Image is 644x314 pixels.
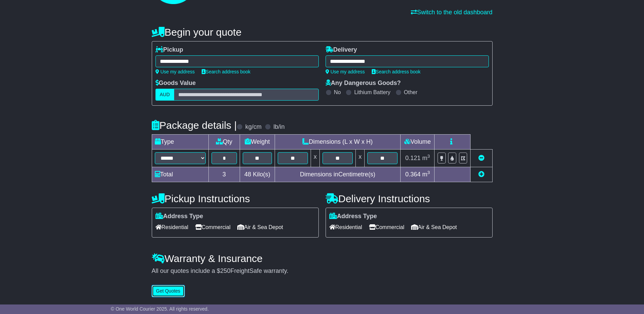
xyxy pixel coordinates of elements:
[152,253,493,264] h4: Warranty & Insurance
[155,46,183,54] label: Pickup
[152,135,208,150] td: Type
[478,171,484,178] a: Add new item
[326,193,493,204] h4: Delivery Instructions
[356,150,365,167] td: x
[326,80,401,87] label: Any Dangerous Goods?
[152,267,493,275] div: All our quotes include a $ FreightSafe warranty.
[152,285,185,297] button: Get Quotes
[275,167,401,182] td: Dimensions in Centimetre(s)
[240,135,275,150] td: Weight
[155,80,196,87] label: Goods Value
[155,69,195,74] a: Use my address
[220,267,231,274] span: 250
[111,306,209,312] span: © One World Courier 2025. All rights reserved.
[411,9,492,16] a: Switch to the old dashboard
[155,89,174,101] label: AUD
[405,171,421,178] span: 0.364
[354,89,390,95] label: Lithium Battery
[329,213,377,220] label: Address Type
[155,213,203,220] label: Address Type
[152,120,237,131] h4: Package details |
[427,170,430,175] sup: 3
[405,155,421,161] span: 0.121
[273,123,284,131] label: lb/in
[275,135,401,150] td: Dimensions (L x W x H)
[244,171,251,178] span: 48
[334,89,341,95] label: No
[369,222,404,232] span: Commercial
[422,171,430,178] span: m
[195,222,231,232] span: Commercial
[245,123,261,131] label: kg/cm
[202,69,251,74] a: Search address book
[237,222,283,232] span: Air & Sea Depot
[326,46,357,54] label: Delivery
[152,193,319,204] h4: Pickup Instructions
[152,167,208,182] td: Total
[240,167,275,182] td: Kilo(s)
[422,155,430,161] span: m
[401,135,435,150] td: Volume
[155,222,188,232] span: Residential
[152,27,493,38] h4: Begin your quote
[411,222,457,232] span: Air & Sea Depot
[329,222,362,232] span: Residential
[372,69,421,74] a: Search address book
[208,167,240,182] td: 3
[427,154,430,159] sup: 3
[311,150,319,167] td: x
[478,155,484,161] a: Remove this item
[326,69,365,74] a: Use my address
[404,89,418,95] label: Other
[208,135,240,150] td: Qty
